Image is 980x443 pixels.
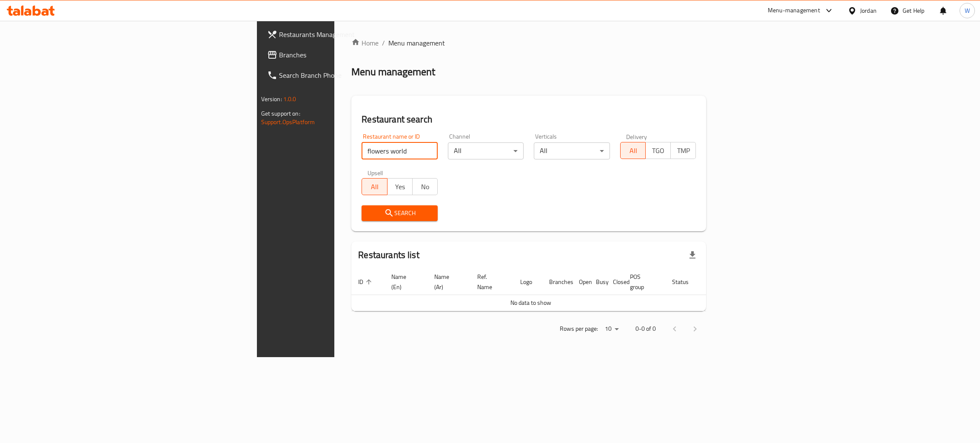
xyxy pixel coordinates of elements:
[279,70,414,80] span: Search Branch Phone
[542,269,572,295] th: Branches
[534,142,610,159] div: All
[368,208,431,219] span: Search
[362,205,438,221] button: Search
[448,142,524,159] div: All
[283,94,296,105] span: 1.0.0
[261,108,300,119] span: Get support on:
[434,272,460,292] span: Name (Ar)
[362,178,387,195] button: All
[260,65,421,85] a: Search Branch Phone
[624,145,642,157] span: All
[387,178,413,195] button: Yes
[260,45,421,65] a: Branches
[261,94,282,105] span: Version:
[560,324,598,334] p: Rows per page:
[412,178,438,195] button: No
[674,145,692,157] span: TMP
[630,272,655,292] span: POS group
[589,269,606,295] th: Busy
[261,116,315,128] a: Support.OpsPlatform
[672,277,700,287] span: Status
[362,113,696,126] h2: Restaurant search
[510,297,551,308] span: No data to show
[860,6,877,15] div: Jordan
[477,272,503,292] span: Ref. Name
[279,29,414,40] span: Restaurants Management
[365,181,384,193] span: All
[620,142,646,159] button: All
[965,6,970,15] span: W
[391,272,417,292] span: Name (En)
[416,181,434,193] span: No
[682,245,703,265] div: Export file
[367,170,383,176] label: Upsell
[260,24,421,45] a: Restaurants Management
[670,142,696,159] button: TMP
[351,269,739,311] table: enhanced table
[391,181,409,193] span: Yes
[606,269,623,295] th: Closed
[513,269,542,295] th: Logo
[645,142,671,159] button: TGO
[768,6,820,16] div: Menu-management
[358,277,374,287] span: ID
[351,38,706,48] nav: breadcrumb
[279,50,414,60] span: Branches
[572,269,589,295] th: Open
[358,249,419,261] h2: Restaurants list
[601,323,622,335] div: Rows per page:
[626,133,647,139] label: Delivery
[649,145,667,157] span: TGO
[362,142,438,159] input: Search for restaurant name or ID..
[635,324,656,334] p: 0-0 of 0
